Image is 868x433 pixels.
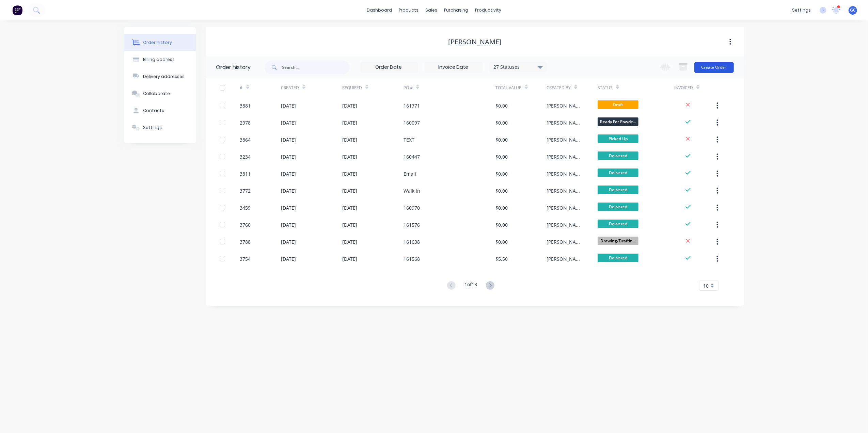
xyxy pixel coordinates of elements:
[598,151,638,160] span: Delivered
[547,255,584,262] div: [PERSON_NAME]
[360,62,417,73] input: Order Date
[124,51,196,68] button: Billing address
[342,170,357,177] div: [DATE]
[422,5,441,15] div: sales
[143,57,175,63] div: Billing address
[464,281,477,291] div: 1 of 13
[281,204,296,211] div: [DATE]
[547,153,584,160] div: [PERSON_NAME]
[495,187,508,194] div: $0.00
[342,102,357,109] div: [DATE]
[240,136,251,143] div: 3864
[404,153,420,160] div: 160447
[495,85,521,91] div: Total Value
[342,78,404,97] div: Required
[674,78,715,97] div: Invoiced
[124,68,196,85] button: Delivery addresses
[495,136,508,143] div: $0.00
[598,169,638,177] span: Delivered
[12,5,22,15] img: Factory
[425,62,482,73] input: Invoice Date
[342,255,357,262] div: [DATE]
[547,119,584,126] div: [PERSON_NAME]
[598,78,674,97] div: Status
[598,254,638,262] span: Delivered
[124,119,196,136] button: Settings
[281,221,296,228] div: [DATE]
[281,153,296,160] div: [DATE]
[281,170,296,177] div: [DATE]
[240,221,251,228] div: 3760
[143,74,185,80] div: Delivery addresses
[495,119,508,126] div: $0.00
[404,78,495,97] div: PO #
[495,170,508,177] div: $0.00
[495,204,508,211] div: $0.00
[342,204,357,211] div: [DATE]
[495,102,508,109] div: $0.00
[240,170,251,177] div: 3811
[240,204,251,211] div: 3459
[281,78,342,97] div: Created
[281,136,296,143] div: [DATE]
[404,170,416,177] div: Email
[694,62,734,73] button: Create Order
[216,63,251,71] div: Order history
[495,78,547,97] div: Total Value
[143,108,164,114] div: Contacts
[490,63,547,71] div: 27 Statuses
[342,221,357,228] div: [DATE]
[404,255,420,262] div: 161568
[704,282,709,289] span: 10
[342,238,357,245] div: [DATE]
[143,39,172,46] div: Order history
[342,153,357,160] div: [DATE]
[598,237,638,245] span: Drawing/Draftin...
[547,136,584,143] div: [PERSON_NAME]
[395,5,422,15] div: products
[598,134,638,143] span: Picked Up
[342,187,357,194] div: [DATE]
[850,7,856,13] span: GC
[547,170,584,177] div: [PERSON_NAME]
[143,125,162,131] div: Settings
[240,153,251,160] div: 3234
[404,85,413,91] div: PO #
[598,85,613,91] div: Status
[240,119,251,126] div: 2978
[547,187,584,194] div: [PERSON_NAME]
[674,85,693,91] div: Invoiced
[240,78,281,97] div: #
[404,136,414,143] div: TEXT
[598,100,638,109] span: Draft
[404,204,420,211] div: 160970
[240,102,251,109] div: 3881
[281,255,296,262] div: [DATE]
[404,221,420,228] div: 161576
[495,238,508,245] div: $0.00
[547,204,584,211] div: [PERSON_NAME]
[448,38,502,46] div: [PERSON_NAME]
[281,238,296,245] div: [DATE]
[282,61,350,74] input: Search...
[240,85,243,91] div: #
[404,187,420,194] div: Walk in
[598,220,638,228] span: Delivered
[495,255,508,262] div: $5.50
[342,119,357,126] div: [DATE]
[598,117,638,126] span: Ready For Powde...
[472,5,505,15] div: productivity
[547,78,598,97] div: Created By
[598,186,638,194] span: Delivered
[547,221,584,228] div: [PERSON_NAME]
[598,203,638,211] span: Delivered
[240,187,251,194] div: 3772
[547,238,584,245] div: [PERSON_NAME]
[342,85,362,91] div: Required
[342,136,357,143] div: [DATE]
[404,119,420,126] div: 160097
[441,5,472,15] div: purchasing
[547,85,571,91] div: Created By
[281,102,296,109] div: [DATE]
[789,5,814,15] div: settings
